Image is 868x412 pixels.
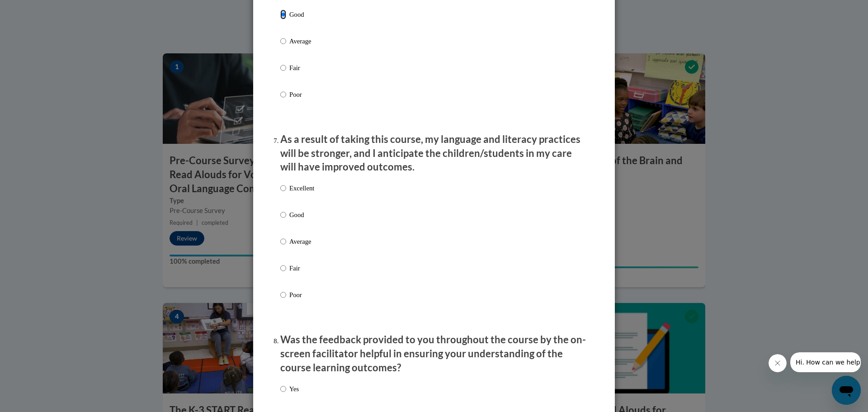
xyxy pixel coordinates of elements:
[280,183,286,193] input: Excellent
[289,63,314,73] p: Fair
[280,63,286,73] input: Fair
[280,133,588,174] p: As a result of taking this course, my language and literacy practices will be stronger, and I ant...
[280,333,588,374] p: Was the feedback provided to you throughout the course by the on-screen facilitator helpful in en...
[280,290,286,300] input: Poor
[280,210,286,220] input: Good
[289,183,314,193] p: Excellent
[289,210,314,220] p: Good
[280,90,286,99] input: Poor
[280,384,286,394] input: Yes
[289,9,314,19] p: Good
[790,352,861,372] iframe: Message from company
[289,237,314,246] p: Average
[289,90,314,99] p: Poor
[289,384,299,394] p: Yes
[289,290,314,300] p: Poor
[280,36,286,46] input: Average
[280,237,286,246] input: Average
[289,36,314,46] p: Average
[280,263,286,273] input: Fair
[5,6,73,14] span: Hi. How can we help?
[280,9,286,19] input: Good
[289,263,314,273] p: Fair
[769,354,787,372] iframe: Close message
